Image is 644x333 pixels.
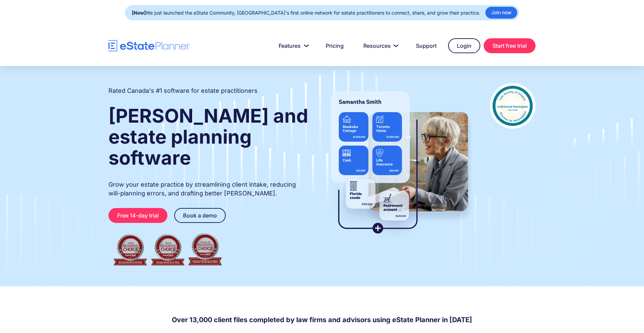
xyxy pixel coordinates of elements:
[318,39,352,53] a: Pricing
[484,38,536,53] a: Start free trial
[485,7,517,19] a: Join now
[108,40,190,52] a: home
[132,8,480,18] div: We just launched the eState Community, [GEOGRAPHIC_DATA]'s first online network for estate practi...
[108,208,167,223] a: Free 14-day trial
[108,104,308,169] strong: [PERSON_NAME] and estate planning software
[323,83,476,242] img: estate planner showing wills to their clients, using eState Planner, a leading estate planning so...
[132,10,146,16] strong: [New]
[355,39,404,53] a: Resources
[108,180,309,198] p: Grow your estate practice by streamlining client intake, reducing will-planning errors, and draft...
[448,38,480,53] a: Login
[270,39,314,53] a: Features
[172,315,472,325] h4: Over 13,000 client files completed by law firms and advisors using eState Planner in [DATE]
[408,39,445,53] a: Support
[108,86,258,95] h2: Rated Canada's #1 software for estate practitioners
[174,208,226,223] a: Book a demo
